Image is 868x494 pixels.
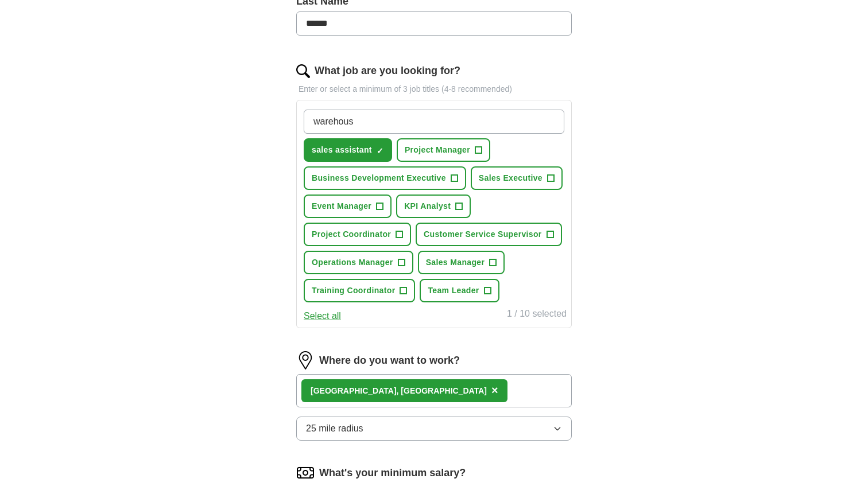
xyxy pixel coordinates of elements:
button: sales assistant✓ [304,138,392,162]
label: Where do you want to work? [319,353,460,368]
button: Team Leader [420,279,499,302]
span: Event Manager [312,200,371,212]
img: salary.png [296,464,315,482]
span: Team Leader [428,285,479,297]
span: Project Manager [405,144,470,156]
span: Training Coordinator [312,285,395,297]
span: KPI Analyst [404,200,451,212]
span: Customer Service Supervisor [424,228,542,240]
span: sales assistant [312,144,372,156]
button: Operations Manager [304,251,413,274]
button: Project Coordinator [304,223,411,246]
button: 25 mile radius [296,417,572,441]
span: Operations Manager [312,256,393,269]
span: Business Development Executive [312,172,446,184]
span: × [491,384,498,396]
button: × [491,382,498,399]
input: Type a job title and press enter [304,110,564,134]
button: Sales Executive [471,166,563,190]
div: 1 / 10 selected [507,307,567,323]
span: 25 mile radius [306,422,363,435]
img: location.png [296,351,315,369]
button: Business Development Executive [304,166,466,190]
label: What job are you looking for? [315,63,460,79]
span: Sales Executive [479,172,542,184]
button: KPI Analyst [396,195,471,218]
button: Project Manager [397,138,490,162]
button: Event Manager [304,195,392,218]
span: Sales Manager [426,256,485,269]
img: search.png [296,64,310,78]
span: Project Coordinator [312,228,391,240]
button: Training Coordinator [304,279,415,302]
p: Enter or select a minimum of 3 job titles (4-8 recommended) [296,83,572,95]
button: Select all [304,309,341,323]
span: ✓ [377,146,383,155]
button: Customer Service Supervisor [416,223,562,246]
label: What's your minimum salary? [319,465,466,481]
div: [GEOGRAPHIC_DATA], [GEOGRAPHIC_DATA] [311,385,487,397]
button: Sales Manager [418,251,505,274]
